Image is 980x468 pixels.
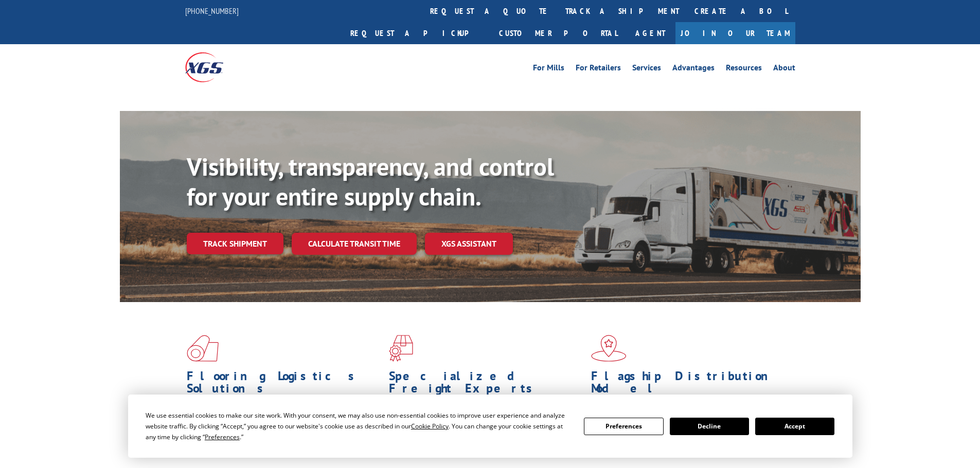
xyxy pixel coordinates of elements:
[187,233,283,254] a: Track shipment
[491,22,625,44] a: Customer Portal
[187,370,381,400] h1: Flooring Logistics Solutions
[187,335,219,362] img: xgs-icon-total-supply-chain-intelligence-red
[591,370,786,400] h1: Flagship Distribution Model
[755,418,834,435] button: Accept
[632,64,661,75] a: Services
[726,64,762,75] a: Resources
[672,64,715,75] a: Advantages
[533,64,564,75] a: For Mills
[675,22,795,44] a: Join Our Team
[584,418,663,435] button: Preferences
[576,64,621,75] a: For Retailers
[205,433,240,441] span: Preferences
[625,22,675,44] a: Agent
[128,395,852,458] div: Cookie Consent Prompt
[670,418,749,435] button: Decline
[773,64,795,75] a: About
[389,335,413,362] img: xgs-icon-focused-on-flooring-red
[185,6,239,16] a: [PHONE_NUMBER]
[425,233,513,255] a: XGS ASSISTANT
[343,22,491,44] a: Request a pickup
[389,370,583,400] h1: Specialized Freight Experts
[591,335,627,362] img: xgs-icon-flagship-distribution-model-red
[292,233,417,255] a: Calculate transit time
[187,151,554,212] b: Visibility, transparency, and control for your entire supply chain.
[146,410,572,442] div: We use essential cookies to make our site work. With your consent, we may also use non-essential ...
[411,422,449,430] span: Cookie Policy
